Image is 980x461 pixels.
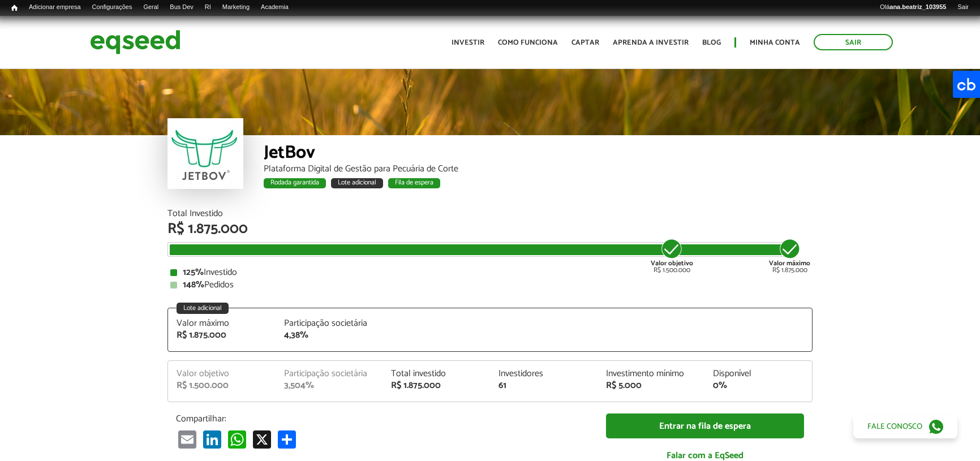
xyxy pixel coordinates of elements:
[606,413,804,439] a: Entrar na fila de espera
[276,430,298,449] a: Compartilhar
[391,381,482,390] div: R$ 1.875.000
[613,39,689,46] a: Aprenda a investir
[391,369,482,378] div: Total investido
[769,238,810,274] div: R$ 1.875.000
[176,430,199,449] a: Email
[498,39,558,46] a: Como funciona
[177,369,267,378] div: Valor objetivo
[606,369,697,378] div: Investimento mínimo
[177,303,229,314] div: Lote adicional
[874,3,952,12] a: Oláana.beatriz_103955
[264,165,813,174] div: Plataforma Digital de Gestão para Pecuária de Corte
[170,268,810,277] div: Investido
[713,381,803,390] div: 0%
[167,222,813,236] div: R$ 1.875.000
[702,39,721,46] a: Blog
[226,430,248,449] a: WhatsApp
[651,258,693,269] strong: Valor objetivo
[284,369,375,378] div: Participação societária
[164,3,199,12] a: Bus Dev
[769,258,810,269] strong: Valor máximo
[255,3,294,12] a: Academia
[11,4,18,12] span: Início
[201,430,223,449] a: LinkedIn
[177,319,267,328] div: Valor máximo
[750,39,800,46] a: Minha conta
[284,319,375,328] div: Participação societária
[264,178,326,188] div: Rodada garantida
[498,369,589,378] div: Investidores
[23,3,87,12] a: Adicionar empresa
[452,39,484,46] a: Investir
[388,178,440,188] div: Fila de espera
[889,3,946,10] strong: ana.beatriz_103955
[177,331,267,340] div: R$ 1.875.000
[137,3,164,12] a: Geral
[264,144,813,165] div: JetBov
[87,3,138,12] a: Configurações
[606,381,697,390] div: R$ 5.000
[571,39,599,46] a: Captar
[284,381,375,390] div: 3,504%
[952,3,974,12] a: Sair
[331,178,383,188] div: Lote adicional
[170,281,810,290] div: Pedidos
[853,415,957,438] a: Fale conosco
[713,369,803,378] div: Disponível
[6,3,23,14] a: Início
[183,265,204,280] strong: 125%
[651,238,693,274] div: R$ 1.500.000
[251,430,273,449] a: X
[284,331,375,340] div: 4,38%
[183,277,204,292] strong: 148%
[498,381,589,390] div: 61
[217,3,255,12] a: Marketing
[176,413,589,424] p: Compartilhar:
[177,381,267,390] div: R$ 1.500.000
[167,209,813,218] div: Total Investido
[90,27,180,57] img: EqSeed
[199,3,217,12] a: RI
[814,34,893,50] a: Sair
